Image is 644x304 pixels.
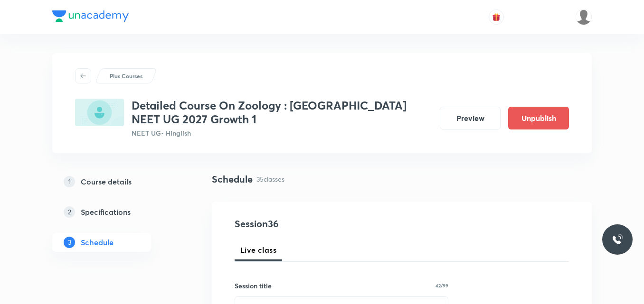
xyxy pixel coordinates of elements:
[235,217,408,231] h4: Session 36
[64,176,75,187] p: 1
[52,172,181,191] a: 1Course details
[240,244,276,256] span: Live class
[212,172,253,186] h4: Schedule
[64,206,75,218] p: 2
[489,9,504,25] button: avatar
[75,99,124,126] img: C8ED8166-3C79-4056-A398-B78B0F0EC96A_plus.png
[52,10,129,24] a: Company Logo
[612,234,623,245] img: ttu
[492,13,501,21] img: avatar
[440,107,501,129] button: Preview
[256,174,284,184] p: 35 classes
[81,237,114,248] h5: Schedule
[64,237,75,248] p: 3
[132,128,432,138] p: NEET UG • Hinglish
[132,99,432,126] h3: Detailed Course On Zoology : [GEOGRAPHIC_DATA] NEET UG 2027 Growth 1
[81,176,132,187] h5: Course details
[508,107,569,129] button: Unpublish
[81,206,131,218] h5: Specifications
[52,10,129,22] img: Company Logo
[436,283,448,288] p: 42/99
[235,281,272,291] h6: Session title
[110,72,142,80] p: Plus Courses
[52,203,181,221] a: 2Specifications
[576,9,592,25] img: Sudipta Bose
